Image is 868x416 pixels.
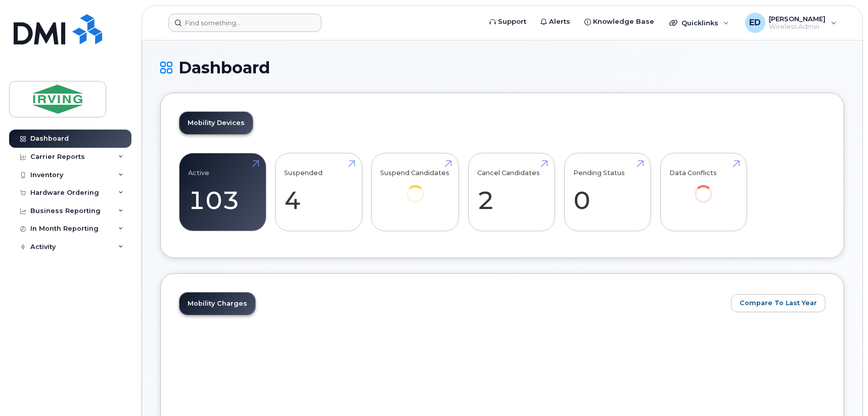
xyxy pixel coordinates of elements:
[179,112,253,134] a: Mobility Devices
[669,159,738,217] a: Data Conflicts
[179,293,255,315] a: Mobility Charges
[740,298,817,308] span: Compare To Last Year
[160,59,844,76] h1: Dashboard
[189,159,257,226] a: Active 103
[573,159,642,226] a: Pending Status 0
[285,159,353,226] a: Suspended 4
[381,159,450,217] a: Suspend Candidates
[477,159,545,226] a: Cancel Candidates 2
[731,294,826,312] button: Compare To Last Year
